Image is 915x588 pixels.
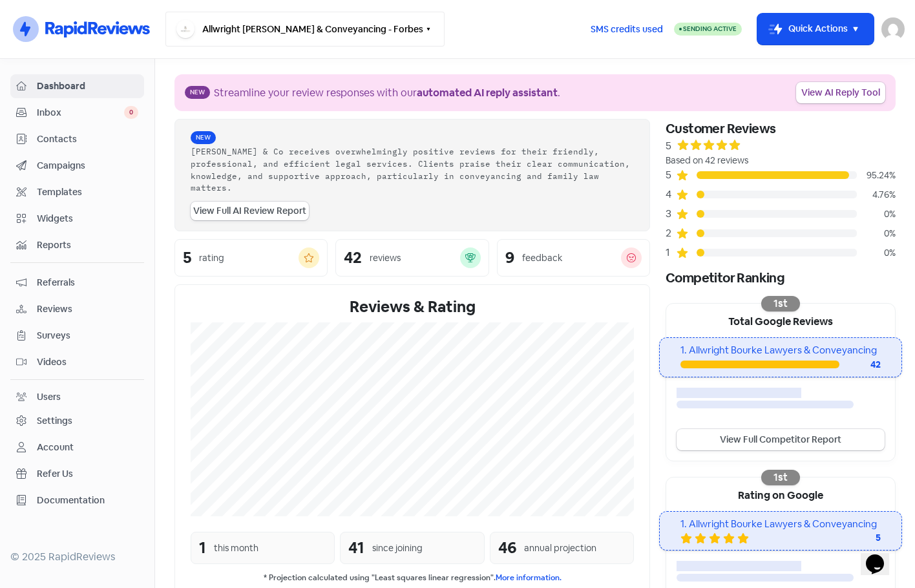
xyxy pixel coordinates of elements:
span: Campaigns [37,159,138,173]
a: Contacts [10,127,144,151]
div: 4.76% [857,188,896,202]
span: 0 [124,106,138,119]
button: Quick Actions [757,14,874,45]
div: since joining [372,541,423,555]
div: Customer Reviews [666,119,896,138]
a: Surveys [10,324,144,348]
a: Reports [10,233,144,257]
span: Documentation [37,494,138,507]
img: User [881,17,905,41]
div: 95.24% [857,169,896,182]
div: 5 [183,250,191,266]
iframe: chat widget [861,536,902,575]
div: 42 [839,358,881,372]
span: Reviews [37,302,138,316]
span: Refer Us [37,467,138,481]
a: Users [10,385,144,409]
div: 0% [857,246,896,260]
span: Sending Active [683,25,737,33]
a: 5rating [174,239,328,277]
span: New [191,131,216,144]
span: Videos [37,355,138,369]
button: Allwright [PERSON_NAME] & Conveyancing - Forbes [165,12,445,47]
div: 41 [348,536,364,560]
div: 1 [666,245,676,260]
a: Widgets [10,207,144,231]
a: Documentation [10,488,144,512]
div: 0% [857,207,896,221]
a: Reviews [10,297,144,321]
div: Streamline your review responses with our . [214,85,560,101]
div: 46 [498,536,516,560]
b: automated AI reply assistant [417,86,558,100]
div: 5 [666,138,671,154]
div: reviews [370,251,401,265]
div: 1. Allwright Bourke Lawyers & Conveyancing [680,343,880,358]
div: 3 [666,206,676,222]
div: Total Google Reviews [666,304,895,337]
a: View AI Reply Tool [796,82,885,103]
a: Refer Us [10,462,144,486]
div: feedback [522,251,562,265]
a: Campaigns [10,154,144,178]
div: 5 [666,167,676,183]
span: Surveys [37,329,138,342]
a: 42reviews [335,239,489,277]
a: View Full AI Review Report [191,202,309,220]
div: 1st [761,296,800,311]
a: SMS credits used [580,21,674,35]
a: 9feedback [497,239,650,277]
span: Dashboard [37,79,138,93]
span: Reports [37,238,138,252]
div: rating [199,251,224,265]
a: Inbox 0 [10,101,144,125]
div: 42 [344,250,362,266]
div: 1 [199,536,206,560]
span: Widgets [37,212,138,226]
span: Contacts [37,132,138,146]
div: Account [37,441,74,454]
a: More information. [496,572,562,583]
div: © 2025 RapidReviews [10,549,144,565]
span: SMS credits used [591,23,663,36]
div: 0% [857,227,896,240]
div: Settings [37,414,72,428]
small: * Projection calculated using "Least squares linear regression". [191,572,634,584]
span: Templates [37,185,138,199]
div: annual projection [524,541,596,555]
a: Account [10,436,144,459]
div: Users [37,390,61,404]
div: 9 [505,250,514,266]
div: 1. Allwright Bourke Lawyers & Conveyancing [680,517,880,532]
div: 2 [666,226,676,241]
span: New [185,86,210,99]
a: Dashboard [10,74,144,98]
a: Videos [10,350,144,374]
div: 1st [761,470,800,485]
div: [PERSON_NAME] & Co receives overwhelmingly positive reviews for their friendly, professional, and... [191,145,634,194]
div: Competitor Ranking [666,268,896,288]
div: 5 [829,531,881,545]
a: Templates [10,180,144,204]
span: Inbox [37,106,124,120]
a: View Full Competitor Report [677,429,885,450]
div: 4 [666,187,676,202]
div: this month [214,541,258,555]
div: Reviews & Rating [191,295,634,319]
div: Rating on Google [666,478,895,511]
a: Settings [10,409,144,433]
a: Referrals [10,271,144,295]
a: Sending Active [674,21,742,37]
div: Based on 42 reviews [666,154,896,167]
span: Referrals [37,276,138,289]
